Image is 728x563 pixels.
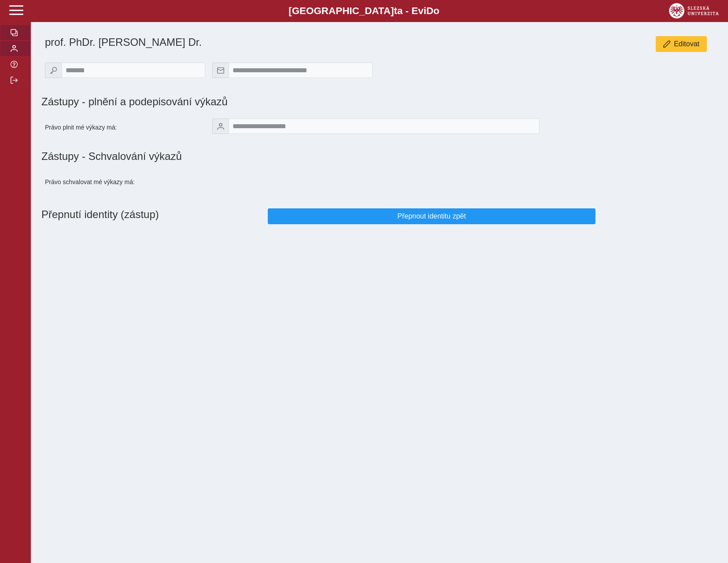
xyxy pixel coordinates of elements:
div: Právo plnit mé výkazy má: [41,115,209,140]
span: Editovat [674,40,699,48]
h1: prof. PhDr. [PERSON_NAME] Dr. [45,36,484,48]
h1: Zástupy - Schvalování výkazů [41,150,717,163]
button: Přepnout identitu zpět [268,208,595,224]
b: [GEOGRAPHIC_DATA] a - Evi [26,5,702,17]
img: logo_web_su.png [669,3,719,19]
span: Přepnout identitu zpět [275,212,588,220]
h1: Zástupy - plnění a podepisování výkazů [41,96,484,108]
div: Právo schvalovat mé výkazy má: [41,170,209,194]
button: Editovat [656,36,707,52]
span: t [394,5,397,16]
h1: Přepnutí identity (zástup) [41,205,264,228]
span: D [426,5,433,16]
span: o [433,5,440,16]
